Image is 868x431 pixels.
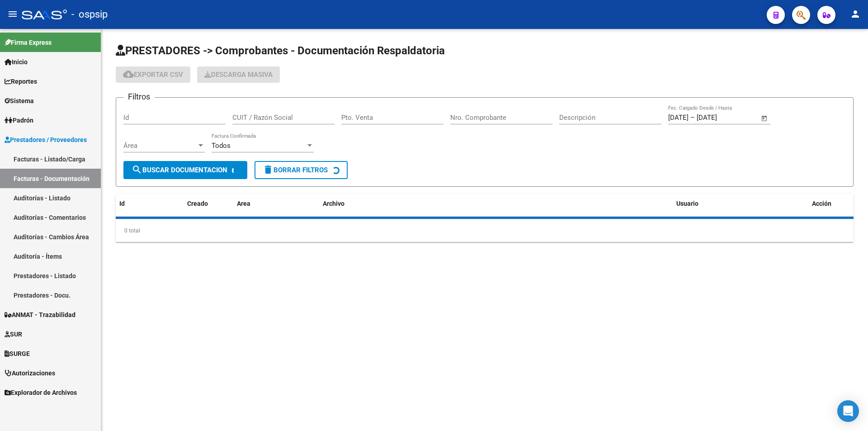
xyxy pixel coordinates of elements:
button: Buscar Documentacion [123,161,247,179]
span: – [690,114,695,122]
span: Buscar Documentacion [132,166,227,174]
datatable-header-cell: Archivo [319,194,673,213]
span: Creado [187,200,208,207]
button: Open calendar [759,113,770,123]
span: Descarga Masiva [204,71,273,79]
span: Inicio [5,57,28,67]
datatable-header-cell: Creado [184,194,233,213]
input: Fecha inicio [668,114,689,122]
div: Open Intercom Messenger [837,400,859,422]
span: Acción [812,200,831,207]
span: Usuario [676,200,698,207]
button: Descarga Masiva [197,66,280,83]
button: Exportar CSV [116,66,190,83]
span: Archivo [323,200,344,207]
span: Borrar Filtros [263,166,328,174]
span: ANMAT - Trazabilidad [5,310,75,320]
span: - ospsip [71,5,108,24]
span: Padrón [5,115,33,125]
mat-icon: menu [7,9,18,19]
span: Firma Express [5,38,52,47]
input: Fecha fin [697,114,741,122]
mat-icon: person [850,9,861,19]
span: Reportes [5,76,37,86]
span: PRESTADORES -> Comprobantes - Documentación Respaldatoria [116,44,445,57]
span: SUR [5,329,22,339]
mat-icon: search [132,164,142,175]
app-download-masive: Descarga masiva de comprobantes (adjuntos) [197,66,280,83]
datatable-header-cell: Usuario [673,194,808,213]
span: Autorizaciones [5,368,55,378]
datatable-header-cell: Id [116,194,152,213]
span: Explorador de Archivos [5,388,77,398]
span: Exportar CSV [123,71,183,79]
span: Id [119,200,125,207]
mat-icon: cloud_download [123,69,134,80]
mat-icon: delete [263,164,274,175]
span: Sistema [5,96,34,106]
span: Prestadores / Proveedores [5,135,87,145]
button: Borrar Filtros [255,161,348,179]
span: Todos [212,142,231,150]
span: Area [237,200,250,207]
datatable-header-cell: Area [233,194,319,213]
span: SURGE [5,349,30,359]
h3: Filtros [123,90,155,103]
span: Área [123,142,197,150]
datatable-header-cell: Acción [808,194,854,213]
div: 0 total [116,219,854,242]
